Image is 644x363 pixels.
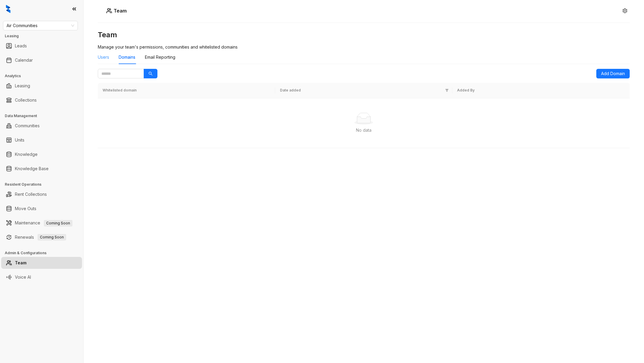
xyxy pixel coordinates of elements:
div: Email Reporting [145,54,175,61]
a: Calendar [15,54,33,66]
li: Team [1,257,82,269]
li: Communities [1,120,82,132]
a: RenewalsComing Soon [15,231,66,243]
li: Renewals [1,231,82,243]
li: Collections [1,94,82,106]
span: Coming Soon [38,234,66,241]
a: Communities [15,120,40,132]
a: Move Outs [15,203,36,215]
a: Leads [15,40,27,52]
a: Knowledge [15,148,38,160]
h5: Team [112,7,127,14]
h3: Leasing [5,33,83,39]
h3: Team [98,30,630,40]
li: Maintenance [1,217,82,229]
h3: Admin & Configurations [5,250,83,256]
span: filter [445,89,449,92]
h3: Resident Operations [5,182,83,187]
span: search [148,72,153,76]
li: Move Outs [1,203,82,215]
a: Team [15,257,27,269]
a: Units [15,134,24,146]
a: Knowledge Base [15,163,49,175]
a: Leasing [15,80,30,92]
li: Calendar [1,54,82,66]
div: No data [105,127,623,134]
span: Air Communities [7,21,74,30]
li: Knowledge Base [1,163,82,175]
li: Voice AI [1,271,82,283]
div: Domains [119,54,135,61]
span: Date added [280,88,443,93]
div: Users [98,54,109,61]
h3: Analytics [5,73,83,79]
li: Rent Collections [1,188,82,200]
img: Users [106,8,112,14]
a: Collections [15,94,37,106]
span: setting [623,8,627,13]
th: Date added [275,83,453,98]
li: Knowledge [1,148,82,160]
li: Units [1,134,82,146]
span: Coming Soon [44,220,72,227]
li: Leads [1,40,82,52]
a: Rent Collections [15,188,47,200]
a: Voice AI [15,271,31,283]
img: logo [6,5,10,13]
th: Added By [452,83,630,98]
span: Manage your team's permissions, communities and whitelisted domains [98,44,238,49]
th: Whitelisted domain [98,83,275,98]
button: Add Domain [596,69,630,78]
h3: Data Management [5,113,83,119]
span: filter [444,86,450,94]
span: Add Domain [601,70,625,77]
li: Leasing [1,80,82,92]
